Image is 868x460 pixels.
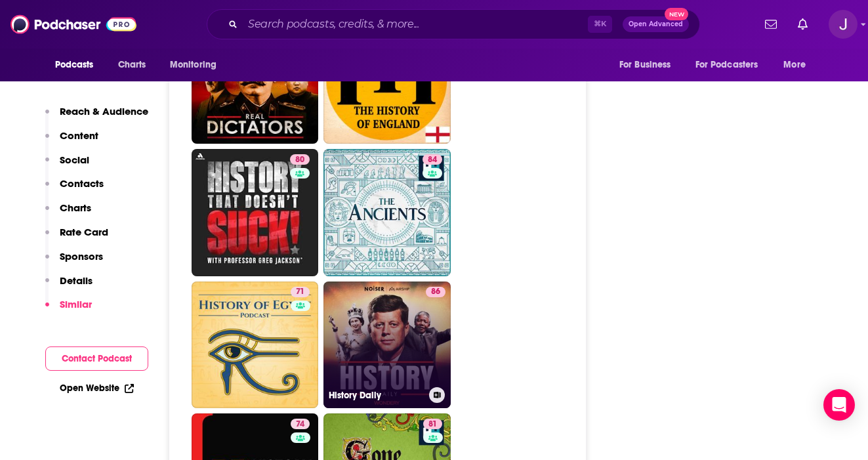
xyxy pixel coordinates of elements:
[695,56,758,74] span: For Podcasters
[60,298,92,310] p: Similar
[45,129,98,154] button: Content
[243,14,588,35] input: Search podcasts, credits, & more...
[60,201,91,214] p: Charts
[60,154,89,166] p: Social
[823,389,855,421] div: Open Intercom Messenger
[687,52,777,77] button: open menu
[207,9,700,39] div: Search podcasts, credits, & more...
[45,154,89,178] button: Social
[793,13,813,35] a: Show notifications dropdown
[10,12,136,37] img: Podchaser - Follow, Share and Rate Podcasts
[60,383,134,394] a: Open Website
[45,346,148,371] button: Contact Podcast
[45,274,93,299] button: Details
[296,418,304,431] span: 74
[629,21,683,28] span: Open Advanced
[323,149,451,276] a: 84
[45,226,108,250] button: Rate Card
[290,154,310,165] a: 80
[588,16,612,33] span: ⌘ K
[60,250,103,262] p: Sponsors
[610,52,688,77] button: open menu
[829,10,858,39] span: Logged in as josephpapapr
[110,52,154,77] a: Charts
[423,154,442,165] a: 84
[428,154,437,167] span: 84
[295,154,304,167] span: 80
[431,285,440,299] span: 86
[291,287,310,297] a: 71
[192,282,319,409] a: 71
[161,52,234,77] button: open menu
[323,282,451,409] a: 86History Daily
[829,10,858,39] img: User Profile
[428,418,437,431] span: 81
[45,250,103,274] button: Sponsors
[829,10,858,39] button: Show profile menu
[60,129,98,142] p: Content
[60,226,108,238] p: Rate Card
[60,177,104,190] p: Contacts
[192,149,319,276] a: 80
[296,285,304,299] span: 71
[619,56,671,74] span: For Business
[423,419,442,429] a: 81
[783,56,806,74] span: More
[329,390,424,401] h3: History Daily
[60,105,148,117] p: Reach & Audience
[774,52,822,77] button: open menu
[45,105,148,129] button: Reach & Audience
[665,8,688,20] span: New
[46,52,111,77] button: open menu
[291,419,310,429] a: 74
[760,13,782,35] a: Show notifications dropdown
[170,56,217,74] span: Monitoring
[55,56,94,74] span: Podcasts
[60,274,93,287] p: Details
[45,201,91,226] button: Charts
[45,298,92,322] button: Similar
[426,287,445,297] a: 86
[623,16,689,32] button: Open AdvancedNew
[118,56,146,74] span: Charts
[45,177,104,201] button: Contacts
